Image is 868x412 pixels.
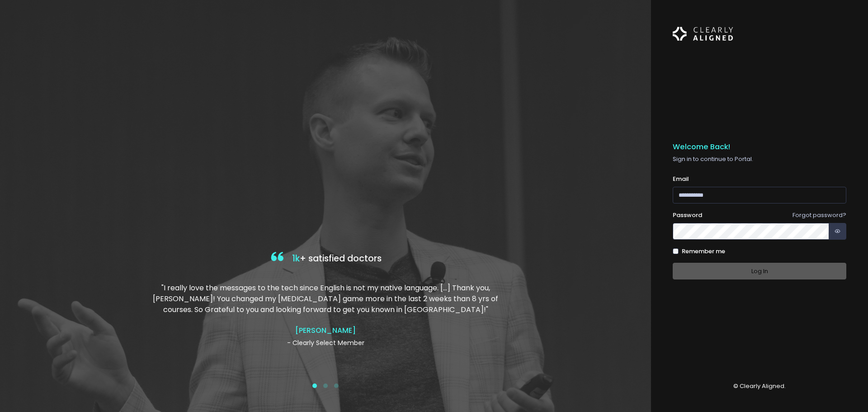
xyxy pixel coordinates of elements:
label: Password [673,211,702,220]
p: © Clearly Aligned. [673,382,846,391]
label: Remember me [682,247,725,256]
img: Logo Horizontal [673,22,733,46]
p: - Clearly Select Member [151,338,500,348]
label: Email [673,175,689,184]
h4: [PERSON_NAME] [151,326,500,335]
span: 1k [292,252,300,265]
h5: Welcome Back! [673,142,846,152]
p: Sign in to continue to Portal. [673,155,846,164]
a: Forgot password? [793,211,846,219]
p: "I really love the messages to the tech since English is not my native language. […] Thank you, [... [151,283,500,315]
h4: + satisfied doctors [151,250,500,268]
